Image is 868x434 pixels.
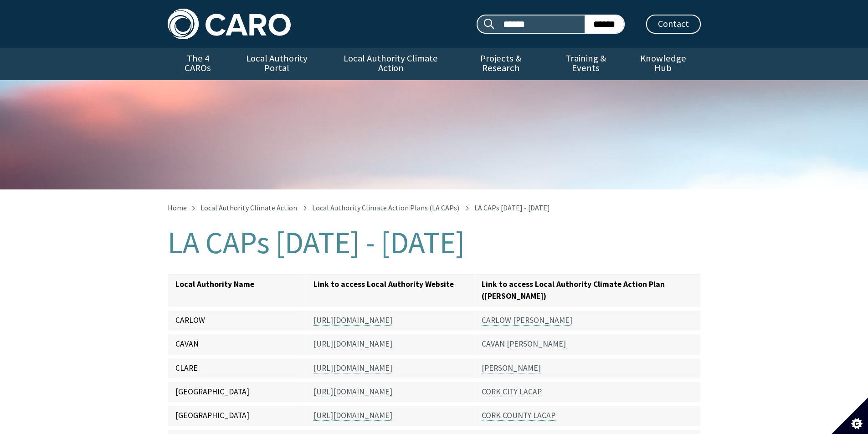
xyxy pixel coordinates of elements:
[168,404,306,428] td: [GEOGRAPHIC_DATA]
[474,203,550,212] span: LA CAPs [DATE] - [DATE]
[313,363,392,373] a: [URL][DOMAIN_NAME]
[482,279,665,301] strong: Link to access Local Authority Climate Action Plan ([PERSON_NAME])
[168,380,306,404] td: [GEOGRAPHIC_DATA]
[456,48,546,80] a: Projects & Research
[168,332,306,356] td: CAVAN
[312,203,459,212] a: Local Authority Climate Action Plans (LA CAPs)
[168,309,306,332] td: CARLOW
[313,387,392,397] a: [URL][DOMAIN_NAME]
[482,315,572,326] a: CARLOW [PERSON_NAME]
[228,48,326,80] a: Local Authority Portal
[482,363,541,373] a: [PERSON_NAME]
[175,279,254,289] strong: Local Authority Name
[482,387,542,397] a: CORK CITY LACAP
[168,226,701,260] h1: LA CAPs [DATE] - [DATE]
[482,410,555,421] a: CORK COUNTY LACAP
[313,339,392,349] a: [URL][DOMAIN_NAME]
[200,203,297,212] a: Local Authority Climate Action
[546,48,626,80] a: Training & Events
[313,315,392,326] a: [URL][DOMAIN_NAME]
[313,279,454,289] strong: Link to access Local Authority Website
[313,410,392,421] a: [URL][DOMAIN_NAME]
[832,398,868,434] button: Set cookie preferences
[646,15,701,34] a: Contact
[168,203,187,212] a: Home
[482,339,566,349] a: CAVAN [PERSON_NAME]
[168,48,228,80] a: The 4 CAROs
[626,48,700,80] a: Knowledge Hub
[326,48,456,80] a: Local Authority Climate Action
[168,9,291,39] img: Caro logo
[168,357,306,380] td: CLARE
